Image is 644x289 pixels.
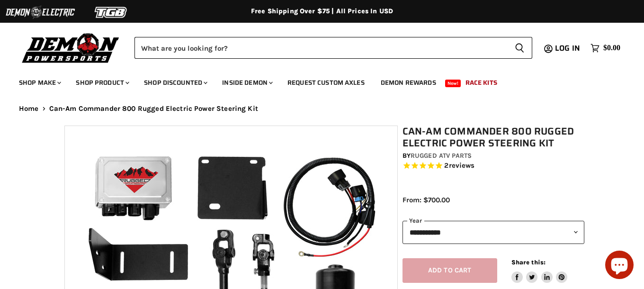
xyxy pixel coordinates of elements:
span: $0.00 [603,44,620,53]
span: Can-Am Commander 800 Rugged Electric Power Steering Kit [49,105,258,113]
a: Shop Make [12,73,67,92]
input: Search [134,37,507,59]
a: Demon Rewards [374,73,443,92]
span: 2 reviews [444,162,474,170]
a: Inside Demon [215,73,278,92]
span: From: $700.00 [402,196,450,204]
a: Shop Product [69,73,135,92]
div: by [402,151,584,161]
a: Home [19,105,39,113]
img: Demon Powersports [19,31,123,64]
button: Search [507,37,532,59]
span: New! [445,80,461,87]
a: Request Custom Axles [280,73,372,92]
a: Rugged ATV Parts [411,152,472,160]
img: Demon Electric Logo 2 [5,3,76,21]
img: TGB Logo 2 [76,3,147,21]
a: Log in [551,44,586,53]
a: Race Kits [458,73,504,92]
span: Rated 5.0 out of 5 stars 2 reviews [402,161,584,171]
span: Log in [555,42,580,54]
form: Product [134,37,532,59]
select: year [402,221,584,244]
a: $0.00 [586,41,625,55]
h1: Can-Am Commander 800 Rugged Electric Power Steering Kit [402,126,584,149]
span: reviews [449,162,475,170]
a: Shop Discounted [137,73,213,92]
inbox-online-store-chat: Shopify online store chat [602,251,636,281]
span: Share this: [511,259,546,266]
aside: Share this: [511,258,568,283]
ul: Main menu [12,69,618,92]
